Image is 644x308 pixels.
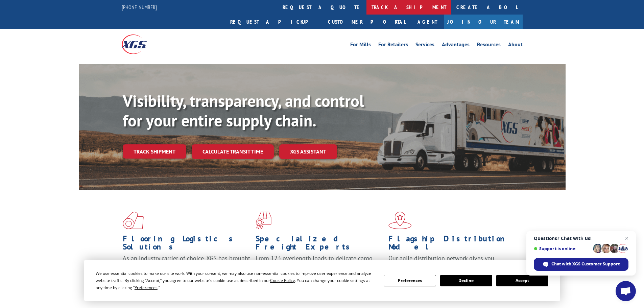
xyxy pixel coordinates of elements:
span: Chat with XGS Customer Support [534,258,628,271]
img: xgs-icon-focused-on-flooring-red [256,212,271,229]
a: [PHONE_NUMBER] [122,4,157,10]
h1: Specialized Freight Experts [256,235,383,254]
a: Advantages [442,42,470,49]
h1: Flagship Distribution Model [388,235,516,254]
a: Open chat [616,281,636,301]
a: For Mills [350,42,371,49]
span: Cookie Policy [270,278,295,283]
a: Agent [411,15,444,29]
span: As an industry carrier of choice, XGS has brought innovation and dedication to flooring logistics... [123,254,250,278]
b: Visibility, transparency, and control for your entire supply chain. [123,90,364,131]
a: Track shipment [123,144,186,159]
img: xgs-icon-total-supply-chain-intelligence-red [123,212,144,229]
img: xgs-icon-flagship-distribution-model-red [388,212,412,229]
a: About [508,42,523,49]
div: Cookie Consent Prompt [84,260,560,301]
span: Questions? Chat with us! [534,236,628,241]
button: Decline [440,275,492,286]
div: We use essential cookies to make our site work. With your consent, we may also use non-essential ... [96,270,376,291]
span: Our agile distribution network gives you nationwide inventory management on demand. [388,254,513,270]
span: Chat with XGS Customer Support [551,261,620,267]
a: Calculate transit time [192,144,274,159]
p: From 123 overlength loads to delicate cargo, our experienced staff knows the best way to move you... [256,254,383,284]
a: Join Our Team [444,15,523,29]
a: Services [415,42,434,49]
a: For Retailers [378,42,408,49]
a: Customer Portal [323,15,411,29]
h1: Flooring Logistics Solutions [123,235,251,254]
a: XGS ASSISTANT [279,144,337,159]
a: Resources [477,42,501,49]
button: Preferences [384,275,436,286]
span: Support is online [534,246,591,251]
button: Accept [496,275,548,286]
a: Request a pickup [225,15,323,29]
span: Preferences [135,285,158,290]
